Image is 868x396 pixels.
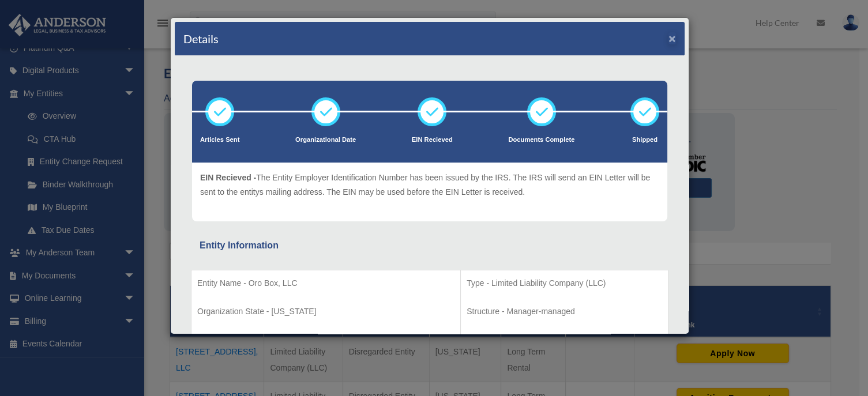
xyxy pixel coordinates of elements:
[200,171,659,199] p: The Entity Employer Identification Number has been issued by the IRS. The IRS will send an EIN Le...
[630,134,659,146] p: Shipped
[295,134,356,146] p: Organizational Date
[508,134,574,146] p: Documents Complete
[412,134,453,146] p: EIN Recieved
[183,31,219,47] h4: Details
[467,276,662,291] p: Type - Limited Liability Company (LLC)
[200,237,660,254] div: Entity Information
[200,134,239,146] p: Articles Sent
[197,276,454,291] p: Entity Name - Oro Box, LLC
[668,32,676,44] button: ×
[197,304,454,319] p: Organization State - [US_STATE]
[467,333,662,347] p: Organizational Date - [DATE]
[467,304,662,319] p: Structure - Manager-managed
[200,173,256,182] span: EIN Recieved -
